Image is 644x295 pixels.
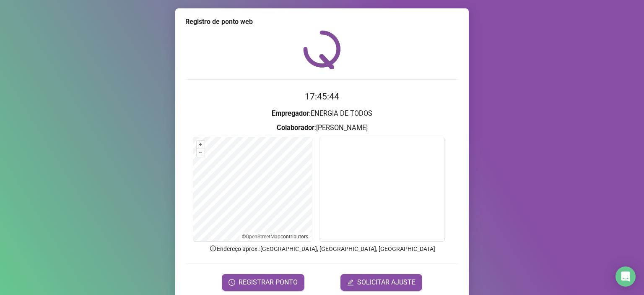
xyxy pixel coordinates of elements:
[185,17,459,27] div: Registro de ponto web
[246,234,280,240] a: OpenStreetMap
[239,277,298,287] span: REGISTRAR PONTO
[305,91,339,102] time: 17:45:44
[357,277,415,287] span: SOLICITAR AJUSTE
[229,279,235,286] span: clock-circle
[272,110,309,117] strong: Empregador
[185,123,459,133] h3: : [PERSON_NAME]
[347,279,354,286] span: edit
[197,149,205,157] button: –
[615,266,636,287] div: Open Intercom Messenger
[277,124,314,132] strong: Colaborador
[303,30,341,69] img: QRPoint
[222,274,304,291] button: REGISTRAR PONTO
[209,245,217,252] span: info-circle
[185,244,459,253] p: Endereço aprox. : [GEOGRAPHIC_DATA], [GEOGRAPHIC_DATA], [GEOGRAPHIC_DATA]
[242,234,309,240] li: © contributors.
[197,141,205,149] button: +
[340,274,422,291] button: editSOLICITAR AJUSTE
[185,108,459,119] h3: : ENERGIA DE TODOS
